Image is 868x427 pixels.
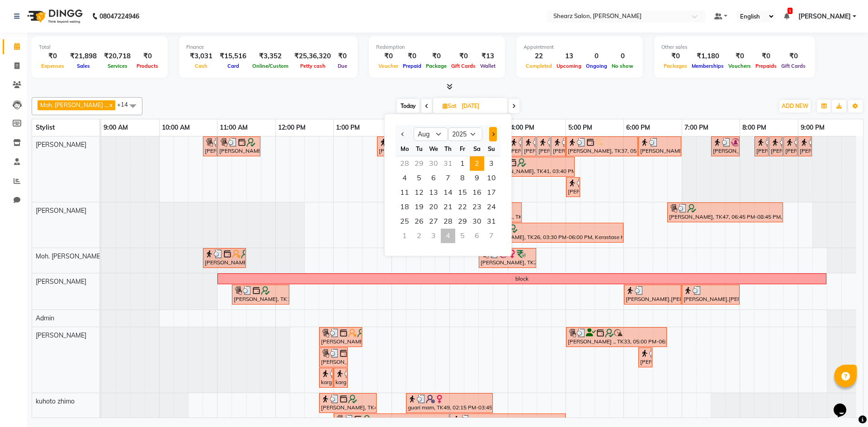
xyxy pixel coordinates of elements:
div: [PERSON_NAME], TK13, 11:15 AM-12:15 PM, Sr. women hair cut [233,286,288,303]
span: 31 [484,214,499,229]
span: 11 [397,185,412,200]
div: Sunday, August 10, 2025 [484,171,499,185]
div: Wednesday, August 13, 2025 [426,185,441,200]
div: [PERSON_NAME], TK56, 09:00 PM-09:15 PM, Chin threading [799,138,811,155]
span: 25 [397,214,412,229]
div: [PERSON_NAME], TK46, 12:45 PM-01:45 PM, Temporary Nail Extension with gel polish 10 tips [320,394,376,412]
div: Friday, August 29, 2025 [455,214,470,229]
div: ₹3,031 [186,51,216,61]
span: 27 [426,214,441,229]
div: [PERSON_NAME] Ma'am, TK16, 12:45 PM-01:30 PM, Kanpeki Clean up [320,328,361,346]
span: 5 [412,171,426,185]
span: Vouchers [726,63,753,69]
div: kargi, TK22, 01:00 PM-01:15 PM, Eyebrow threading [335,369,347,386]
span: Memberships [689,63,726,69]
div: Thursday, August 28, 2025 [441,214,455,229]
span: 12 [412,185,426,200]
div: ₹0 [661,51,689,61]
span: 26 [412,214,426,229]
div: [PERSON_NAME], TK47, 06:45 PM-08:45 PM, Women hair cut,Women hair cut [668,204,782,221]
button: ADD NEW [779,100,811,113]
span: Cash [193,63,210,69]
div: Sa [470,141,484,156]
div: ₹25,36,320 [291,51,335,61]
span: Sales [75,63,92,69]
span: [PERSON_NAME] [36,141,86,149]
span: 18 [397,200,412,214]
a: 9:00 AM [101,121,130,134]
span: Expenses [39,63,66,69]
div: Total [39,43,160,51]
select: Select month [414,127,448,141]
span: Services [105,63,130,69]
div: Mo [397,141,412,156]
span: Admin [36,314,54,322]
div: [PERSON_NAME], TK48, 04:30 PM-04:45 PM, Forehead threading [538,138,550,155]
span: 2 [470,156,484,171]
div: Friday, August 22, 2025 [455,200,470,214]
div: Saturday, September 6, 2025 [470,229,484,243]
a: 9:00 PM [798,121,827,134]
span: Moh. [PERSON_NAME] ... [40,101,108,108]
a: 1 [784,12,789,20]
div: Thursday, August 14, 2025 [441,185,455,200]
div: Th [441,141,455,156]
div: [PERSON_NAME], TK48, 04:00 PM-04:15 PM, Eyebrow threading [509,138,521,155]
span: 13 [426,185,441,200]
a: 5:00 PM [566,121,594,134]
span: +14 [117,101,135,108]
div: ₹15,516 [216,51,250,61]
div: Tuesday, August 19, 2025 [412,200,426,214]
div: 13 [554,51,584,61]
div: ₹21,898 [66,51,100,61]
div: Thursday, September 4, 2025 [441,229,455,243]
span: Products [134,63,160,69]
div: [PERSON_NAME], TK20, 03:30 PM-12:15 AM, [PERSON_NAME] Straightning below shoulder [480,249,535,267]
span: Moh. [PERSON_NAME] ... [36,252,108,260]
div: Appointment [524,43,636,51]
span: 8 [455,171,470,185]
span: ADD NEW [782,103,808,109]
div: [PERSON_NAME], TK37, 05:00 PM-06:15 PM, Face and Neck Black mask,[PERSON_NAME] cleanup [567,138,637,155]
span: Gift Cards [449,63,478,69]
div: [PERSON_NAME], TK27, 01:45 PM-02:15 PM, Full Hand D-tan [378,138,405,155]
span: No show [609,63,636,69]
div: [PERSON_NAME], TK41, 03:40 PM-05:10 PM, Cirepil Roll On Wax,Face and Neck Bleach [489,158,574,175]
span: 14 [441,185,455,200]
button: Previous month [399,127,407,141]
div: Monday, August 11, 2025 [397,185,412,200]
iframe: chat widget [830,391,859,418]
div: Sunday, August 17, 2025 [484,185,499,200]
div: [PERSON_NAME], TK56, 08:45 PM-09:00 PM, Forehead threading [784,138,797,155]
span: 1 [788,8,793,14]
div: Sunday, September 7, 2025 [484,229,499,243]
span: Today [397,99,420,113]
span: Online/Custom [250,63,291,69]
a: 8:00 PM [740,121,769,134]
span: Due [335,63,349,69]
span: [PERSON_NAME] [36,331,86,339]
a: 12:00 PM [276,121,308,134]
a: 11:00 AM [217,121,250,134]
span: Voucher [376,63,401,69]
div: Saturday, August 30, 2025 [470,214,484,229]
div: [PERSON_NAME], TK48, 04:45 PM-05:00 PM, Sidelock threading [552,138,565,155]
span: Sat [440,103,459,109]
span: [PERSON_NAME] [798,12,851,21]
div: [PERSON_NAME].[PERSON_NAME] ., TK01, 06:00 PM-07:00 PM, Men Haircut with Mr.Saantosh [625,286,680,303]
div: [PERSON_NAME] mam, TK54, 06:15 PM-06:30 PM, Eyebrow threading [639,349,651,366]
div: Friday, August 8, 2025 [455,171,470,185]
div: ₹0 [424,51,449,61]
select: Select year [448,127,482,141]
a: 4:00 PM [508,121,537,134]
div: [PERSON_NAME] Ma'am, TK16, 12:45 PM-01:15 PM, Face and Neck Black mask [320,349,347,366]
div: Thursday, August 7, 2025 [441,171,455,185]
span: 23 [470,200,484,214]
span: kuhoto zhimo [36,397,75,405]
div: Saturday, August 9, 2025 [470,171,484,185]
div: Tuesday, August 12, 2025 [412,185,426,200]
div: Tuesday, August 5, 2025 [412,171,426,185]
div: Wednesday, July 30, 2025 [426,156,441,171]
a: 7:00 PM [682,121,711,134]
span: Card [225,63,241,69]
